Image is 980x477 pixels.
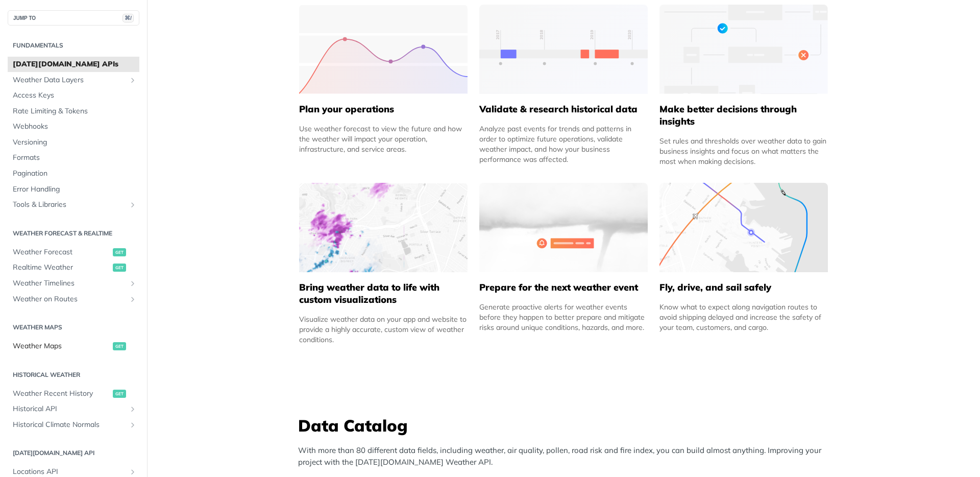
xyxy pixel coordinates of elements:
[298,414,834,437] h3: Data Catalog
[129,421,137,429] button: Show subpages for Historical Climate Normals
[659,136,828,166] div: Set rules and thresholds over weather data to gain business insights and focus on what matters th...
[299,103,468,115] h5: Plan your operations
[8,119,139,134] a: Webhooks
[479,183,648,272] img: 2c0a313-group-496-12x.svg
[8,57,139,72] a: [DATE][DOMAIN_NAME] APIs
[8,370,139,379] h2: Historical Weather
[659,281,828,294] h5: Fly, drive, and sail safely
[13,59,137,69] span: [DATE][DOMAIN_NAME] APIs
[13,263,110,273] span: Realtime Weather
[13,404,126,414] span: Historical API
[13,467,126,477] span: Locations API
[8,135,139,150] a: Versioning
[129,405,137,413] button: Show subpages for Historical API
[8,401,139,417] a: Historical APIShow subpages for Historical API
[129,279,137,288] button: Show subpages for Weather Timelines
[13,389,110,399] span: Weather Recent History
[8,245,139,260] a: Weather Forecastget
[659,302,828,332] div: Know what to expect along navigation routes to avoid shipping delayed and increase the safety of ...
[8,229,139,238] h2: Weather Forecast & realtime
[8,292,139,307] a: Weather on RoutesShow subpages for Weather on Routes
[479,124,648,164] div: Analyze past events for trends and patterns in order to optimize future operations, validate weat...
[13,294,126,304] span: Weather on Routes
[8,41,139,50] h2: Fundamentals
[299,124,468,154] div: Use weather forecast to view the future and how the weather will impact your operation, infrastru...
[129,468,137,476] button: Show subpages for Locations API
[8,104,139,119] a: Rate Limiting & Tokens
[479,103,648,115] h5: Validate & research historical data
[299,183,468,272] img: 4463876-group-4982x.svg
[659,183,828,272] img: 994b3d6-mask-group-32x.svg
[479,281,648,294] h5: Prepare for the next weather event
[8,166,139,181] a: Pagination
[13,184,137,195] span: Error Handling
[13,90,137,101] span: Access Keys
[298,445,834,468] p: With more than 80 different data fields, including weather, air quality, pollen, road risk and fi...
[299,314,468,345] div: Visualize weather data on your app and website to provide a highly accurate, custom view of weath...
[659,103,828,128] h5: Make better decisions through insights
[13,137,137,148] span: Versioning
[479,302,648,332] div: Generate proactive alerts for weather events before they happen to better prepare and mitigate ri...
[122,14,134,22] span: ⌘/
[8,73,139,88] a: Weather Data LayersShow subpages for Weather Data Layers
[13,106,137,116] span: Rate Limiting & Tokens
[129,201,137,209] button: Show subpages for Tools & Libraries
[13,420,126,430] span: Historical Climate Normals
[8,339,139,354] a: Weather Mapsget
[113,342,126,350] span: get
[8,88,139,103] a: Access Keys
[13,341,110,351] span: Weather Maps
[13,122,137,132] span: Webhooks
[129,76,137,84] button: Show subpages for Weather Data Layers
[659,5,828,94] img: a22d113-group-496-32x.svg
[479,5,648,94] img: 13d7ca0-group-496-2.svg
[299,281,468,306] h5: Bring weather data to life with custom visualizations
[13,200,126,210] span: Tools & Libraries
[113,390,126,398] span: get
[8,417,139,433] a: Historical Climate NormalsShow subpages for Historical Climate Normals
[8,182,139,197] a: Error Handling
[13,153,137,163] span: Formats
[113,248,126,256] span: get
[13,169,137,179] span: Pagination
[13,247,110,257] span: Weather Forecast
[8,10,139,26] button: JUMP TO⌘/
[13,75,126,85] span: Weather Data Layers
[113,264,126,272] span: get
[8,323,139,332] h2: Weather Maps
[8,260,139,275] a: Realtime Weatherget
[8,197,139,212] a: Tools & LibrariesShow subpages for Tools & Libraries
[8,276,139,291] a: Weather TimelinesShow subpages for Weather Timelines
[299,5,468,94] img: 39565e8-group-4962x.svg
[13,278,126,289] span: Weather Timelines
[129,295,137,303] button: Show subpages for Weather on Routes
[8,150,139,165] a: Formats
[8,448,139,458] h2: [DATE][DOMAIN_NAME] API
[8,386,139,401] a: Weather Recent Historyget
